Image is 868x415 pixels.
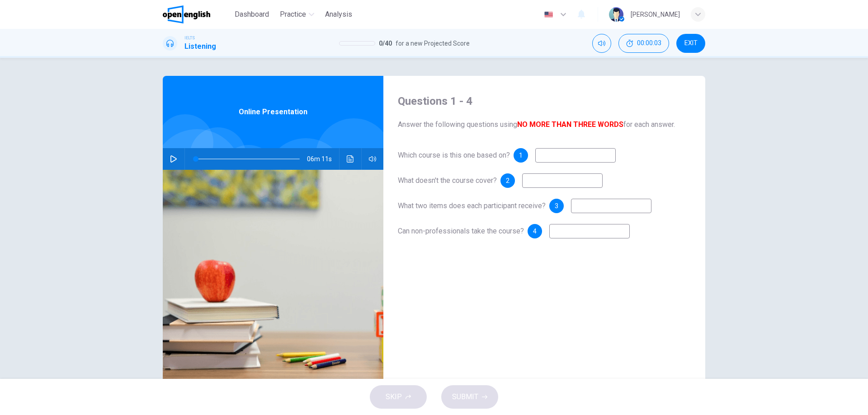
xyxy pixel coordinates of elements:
div: [PERSON_NAME] [631,9,680,20]
span: Practice [280,9,306,20]
span: Answer the following questions using for each answer. [398,119,691,130]
div: Hide [618,34,669,53]
img: Profile picture [609,7,623,22]
button: 00:00:03 [618,34,669,53]
span: Analysis [325,9,352,20]
span: Which course is this one based on? [398,151,510,159]
div: Mute [592,34,611,53]
span: for a new Projected Score [396,38,470,49]
img: Online Presentation [163,170,383,390]
button: Click to see the audio transcription [343,148,358,170]
span: Can non-professionals take the course? [398,227,524,235]
span: Online Presentation [239,107,307,117]
a: OpenEnglish logo [163,5,231,23]
span: 4 [533,228,537,234]
h4: Questions 1 - 4 [398,94,691,108]
img: en [543,11,554,18]
h1: Listening [184,41,216,52]
span: What doesn't the course cover? [398,176,497,185]
span: 3 [555,203,558,209]
button: Practice [276,6,318,23]
span: 00:00:03 [637,40,661,47]
span: Dashboard [235,9,269,20]
span: What two items does each participant receive? [398,201,546,210]
b: NO MORE THAN THREE WORDS [517,120,623,129]
button: EXIT [676,34,705,53]
span: EXIT [684,40,698,47]
button: Dashboard [231,6,273,23]
span: 1 [519,152,523,159]
span: 2 [506,177,509,184]
span: 06m 11s [307,148,339,170]
span: 0 / 40 [379,38,392,49]
span: IELTS [184,35,195,41]
button: Analysis [321,6,356,23]
img: OpenEnglish logo [163,5,210,23]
